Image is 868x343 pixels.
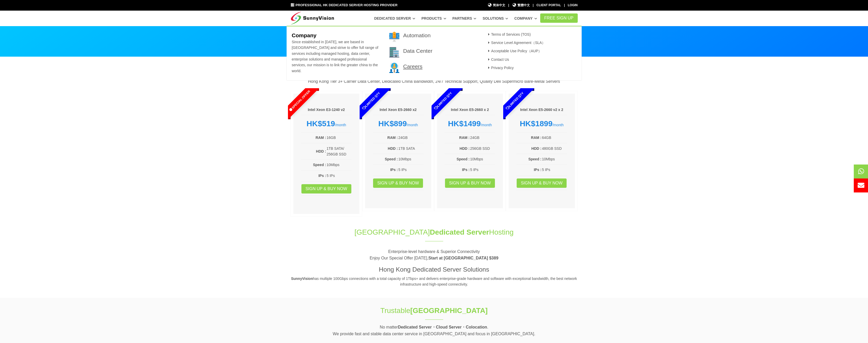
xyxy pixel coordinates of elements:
b: RAM : [387,136,398,140]
span: Limited Qty [421,79,465,123]
h6: Intel Xeon E5-2660 v2 x 2 [516,107,567,113]
strong: SunnyVision [291,277,313,281]
img: 003-research.png [389,63,399,73]
span: Professional HK Dedicated Server Hosting Provider [295,3,397,7]
img: 002-town.png [389,47,399,57]
p: No matter . We provide fast and stable data center service in [GEOGRAPHIC_DATA] and focus in [GEO... [291,324,578,337]
td: 5 IPs [326,173,352,179]
img: 001-brand.png [389,32,399,42]
b: Speed : [457,157,470,161]
a: Partners [452,14,477,23]
b: IPs : [534,168,541,172]
a: Data Center [403,48,432,54]
h6: Intel Xeon E5-2660 x 2 [445,107,495,113]
b: HDD : [459,146,470,151]
a: 简体中文 [488,3,506,8]
td: 5 IPs [542,167,567,173]
strong: Dedicated Server・Cloud Server・Colocation [398,325,487,329]
h3: Hong Kong Dedicated Server Solutions [291,265,578,274]
b: HDD : [316,149,326,153]
td: 5 IPs [398,167,424,173]
div: Company [287,26,582,81]
li: | [564,3,565,8]
b: Speed : [385,157,398,161]
p: has multiple 100Gbps connections with a total capacity of 1Tbps+ and delivers enterprise-grade ha... [291,276,578,287]
b: HDD : [388,146,398,151]
td: 10Mbps [398,156,424,162]
a: Contact Us [487,57,509,62]
a: FREE Sign Up [540,13,578,23]
td: 16GB [326,135,352,141]
b: RAM : [316,136,326,140]
td: 10Mbps [326,162,352,168]
b: IPs : [390,168,398,172]
td: 24GB [398,135,424,141]
a: Careers [403,63,422,69]
td: 480GB SSD [542,145,567,152]
span: Limited Qty [350,79,393,123]
span: Limited Qty [493,79,537,123]
b: Speed : [528,157,541,161]
td: 1TB SATA [398,145,424,152]
strong: HK$1899 [520,119,553,128]
p: Hong Kong Tier 3+ Carrier Data Center, Dedicated China Bandwidth, 24/7 Technical Support, Quality... [291,78,578,85]
h6: Intel Xeon E3-1240 v2 [301,107,352,113]
a: Dedicated Server [374,14,415,23]
a: Client Portal [537,3,561,7]
div: /month [445,119,495,128]
b: Speed : [313,163,326,167]
a: Terms of Services (TOS) [487,32,531,36]
strong: Start at [GEOGRAPHIC_DATA] $389 [428,256,499,260]
td: 64GB [542,135,567,141]
strong: [GEOGRAPHIC_DATA] [410,307,488,315]
span: Since established in [DATE], we are based in [GEOGRAPHIC_DATA] and strive to offer full range of ... [292,40,378,73]
b: Company [292,32,316,38]
li: | [533,3,533,8]
a: Service Level Agreement（SLA） [487,41,546,45]
h6: Intel Xeon E5-2660 x2 [373,107,424,113]
b: RAM : [459,136,470,140]
a: Sign up & Buy Now [301,184,351,193]
b: HDD : [531,146,541,151]
td: 24GB [470,135,495,141]
div: /month [516,119,567,128]
td: 1TB SATA/ 256GB SSD [326,145,352,158]
span: Dedicated Server [430,228,489,236]
td: 5 IPs [470,167,495,173]
a: Sign up & Buy Now [373,178,423,188]
a: Privacy Policy [487,66,514,70]
div: /month [301,119,352,128]
strong: HK$519 [307,119,335,128]
p: Enterprise-level hardware & Superior Connectivity Enjoy Our Special Offer [DATE], [291,248,578,262]
a: Automation [403,32,431,38]
a: Login [568,3,578,7]
a: Company [514,14,537,23]
strong: HK$899 [378,119,407,128]
div: /month [373,119,424,128]
span: Special Offer [278,79,321,123]
a: 繁體中文 [512,3,530,8]
b: RAM : [531,136,541,140]
a: Sign up & Buy Now [445,178,495,188]
li: | [508,3,509,8]
a: Products [421,14,446,23]
td: 10Mbps [542,156,567,162]
td: 256GB SSD [470,145,495,152]
b: IPs : [462,168,470,172]
h1: Trustable [348,305,520,316]
td: 10Mbps [470,156,495,162]
a: Solutions [483,14,508,23]
a: Sign up & Buy Now [517,178,567,188]
b: IPs : [318,174,326,178]
h1: [GEOGRAPHIC_DATA] Hosting [291,227,578,237]
a: Acceptable Use Policy（AUP） [487,49,542,53]
strong: HK$1499 [448,119,481,128]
